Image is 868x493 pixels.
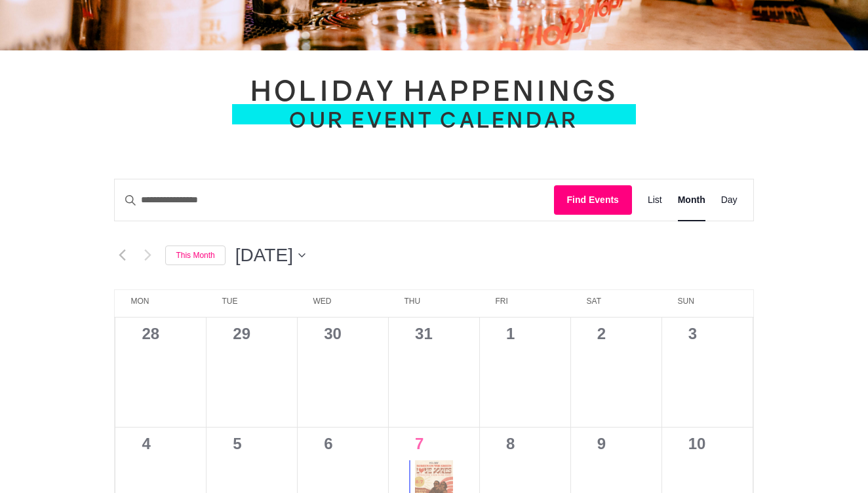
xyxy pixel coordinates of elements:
time: 8 [506,435,515,452]
button: Next month [140,247,155,263]
a: This Month [165,246,225,266]
a: Display Events in List View [648,179,662,221]
a: 7th August [415,435,424,452]
a: Previous month [114,247,130,263]
time: 6 [324,435,332,452]
time: 4 [142,435,150,452]
time: 29 [233,325,250,342]
input: Enter Keyword. Search for events by Keyword. [115,179,553,221]
a: Display Events in Month View [678,179,705,221]
time: 2 [597,325,606,342]
a: Display Events in Day View [721,179,738,221]
h1: Holiday Happenings [250,77,618,111]
span: Day [721,192,738,208]
span: List [648,192,662,208]
button: Find Events [554,185,632,215]
time: 1 [506,325,515,342]
span: Month [678,192,705,208]
time: 28 [142,325,159,342]
time: 30 [324,325,342,342]
button: [DATE] [235,242,306,268]
time: 5 [233,435,241,452]
time: 31 [415,325,433,342]
time: 9 [597,435,606,452]
span: [DATE] [235,242,293,268]
time: 3 [688,325,697,342]
span: Our Event Calendar [289,107,578,132]
time: 10 [688,435,706,452]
